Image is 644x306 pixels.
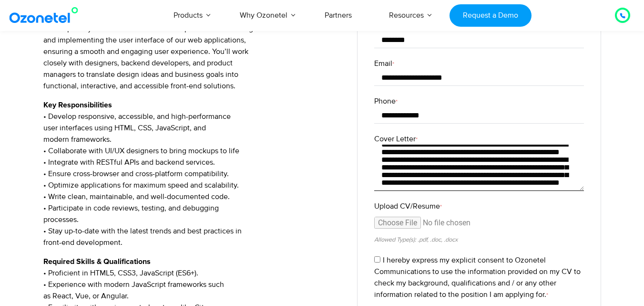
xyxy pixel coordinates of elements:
[43,99,343,248] p: • Develop responsive, accessible, and high-performance user interfaces using HTML, CSS, JavaScrip...
[43,258,151,265] strong: Required Skills & Qualifications
[374,236,458,243] small: Allowed Type(s): .pdf, .doc, .docx
[374,95,584,107] label: Phone
[374,200,584,212] label: Upload CV/Resume
[374,255,581,299] label: I hereby express my explicit consent to Ozonetel Communications to use the information provided o...
[450,4,531,27] a: Request a Demo
[374,58,584,69] label: Email
[374,133,584,145] label: Cover Letter
[43,101,112,109] strong: Key Responsibilities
